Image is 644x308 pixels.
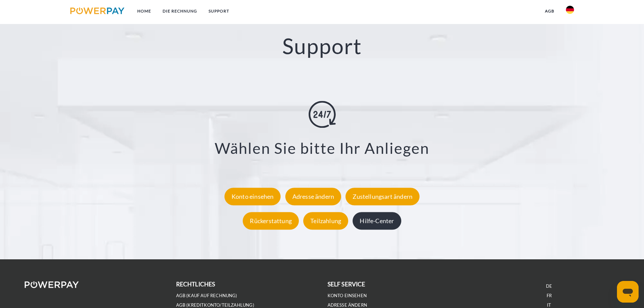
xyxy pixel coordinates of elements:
[303,212,348,230] div: Teilzahlung
[25,281,79,288] img: logo-powerpay-white.svg
[351,217,403,224] a: Hilfe-Center
[546,283,552,289] a: DE
[157,5,203,17] a: DIE RECHNUNG
[353,212,401,230] div: Hilfe-Center
[70,7,125,14] img: logo-powerpay.svg
[345,188,420,205] div: Zustellungsart ändern
[547,293,552,299] a: FR
[224,188,281,205] div: Konto einsehen
[566,6,574,14] img: de
[243,212,299,230] div: Rückerstattung
[32,33,612,60] h2: Support
[176,281,215,288] b: rechtliches
[344,193,421,200] a: Zustellungsart ändern
[41,139,603,158] h3: Wählen Sie bitte Ihr Anliegen
[539,5,560,17] a: agb
[284,193,343,200] a: Adresse ändern
[328,281,365,288] b: self service
[309,101,336,128] img: online-shopping.svg
[132,5,157,17] a: Home
[176,293,237,299] a: AGB (Kauf auf Rechnung)
[241,217,301,224] a: Rückerstattung
[617,281,639,303] iframe: Schaltfläche zum Öffnen des Messaging-Fensters
[176,302,254,308] a: AGB (Kreditkonto/Teilzahlung)
[547,302,551,308] a: IT
[203,5,235,17] a: SUPPORT
[302,217,350,224] a: Teilzahlung
[328,293,367,299] a: Konto einsehen
[223,193,283,200] a: Konto einsehen
[285,188,341,205] div: Adresse ändern
[328,302,367,308] a: Adresse ändern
